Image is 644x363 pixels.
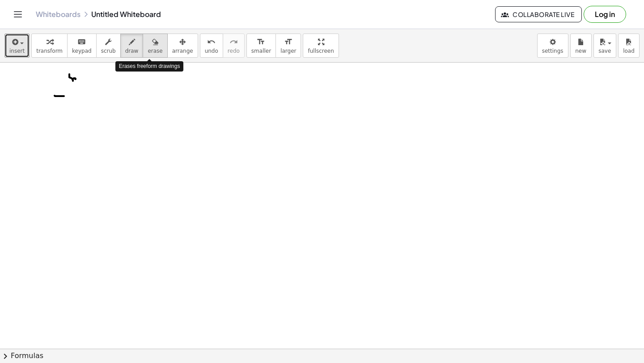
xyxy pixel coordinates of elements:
i: undo [207,37,216,47]
button: transform [31,34,68,58]
button: format_sizesmaller [246,34,276,58]
span: fullscreen [308,48,334,54]
span: erase [148,48,162,54]
span: new [575,48,586,54]
button: format_sizelarger [275,34,301,58]
span: arrange [172,48,193,54]
span: redo [228,48,240,54]
span: scrub [101,48,116,54]
i: redo [229,37,238,47]
span: save [598,48,611,54]
span: load [623,48,635,54]
button: load [618,34,640,58]
button: Log in [584,6,626,23]
button: erase [143,34,167,58]
span: draw [125,48,139,54]
button: arrange [167,34,198,58]
button: keyboardkeypad [67,34,97,58]
button: Collaborate Live [495,6,582,22]
span: undo [205,48,218,54]
button: save [593,34,616,58]
i: format_size [284,37,292,47]
span: Collaborate Live [503,10,574,18]
span: keypad [72,48,92,54]
i: keyboard [77,37,86,47]
button: settings [537,34,568,58]
button: draw [120,34,144,58]
button: fullscreen [303,34,339,58]
button: redoredo [223,34,245,58]
button: scrub [96,34,121,58]
span: settings [542,48,563,54]
span: insert [9,48,25,54]
button: insert [4,34,30,58]
button: new [570,34,592,58]
div: Erases freeform drawings [115,61,184,72]
span: larger [280,48,296,54]
i: format_size [257,37,265,47]
span: smaller [251,48,271,54]
button: Toggle navigation [11,7,25,21]
a: Whiteboards [36,10,80,19]
span: transform [36,48,63,54]
button: undoundo [200,34,223,58]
